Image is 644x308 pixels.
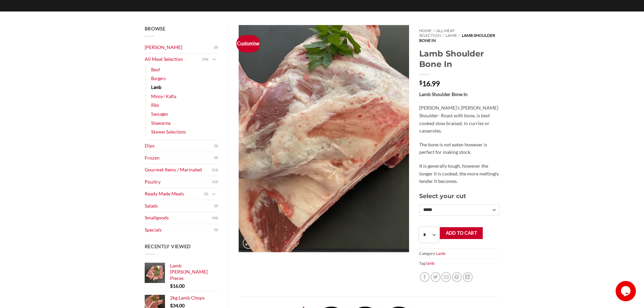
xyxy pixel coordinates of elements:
[446,33,457,38] a: Lamb
[170,295,205,301] span: 2kg Lamb Chops
[419,141,499,156] p: The bone is not eaten however is perfect for making stock.
[145,188,205,200] a: Ready Made Meals
[441,272,451,282] a: Email to a Friend
[616,281,637,301] iframe: chat widget
[420,272,430,282] a: Share on Facebook
[145,176,212,188] a: Poultry
[204,189,208,199] span: (2)
[458,33,460,38] span: //
[440,227,483,239] button: Add to cart
[214,225,218,235] span: (1)
[214,153,218,163] span: (9)
[151,65,160,74] a: Beef
[145,224,214,236] a: Specials
[170,283,173,289] span: $
[151,92,176,101] a: Mince / Kafta
[433,28,435,33] span: //
[452,272,462,282] a: Pin on Pinterest
[145,243,191,249] span: Recently Viewed
[145,152,214,164] a: Frozen
[419,248,499,258] span: Category:
[151,74,166,83] a: Burgers
[145,212,212,224] a: Smallgoods
[463,272,473,282] a: Share on LinkedIn
[145,140,214,152] a: Dips
[145,26,166,31] span: Browse
[151,119,170,127] a: Shawarma
[145,200,214,212] a: Salads
[145,164,212,176] a: Gourmet Items / Marinated
[212,177,218,187] span: (12)
[431,272,440,282] a: Share on Twitter
[145,42,214,53] a: [PERSON_NAME]
[243,237,254,249] a: Zoom
[170,283,185,289] bdi: 16.00
[436,251,445,256] a: Lamb
[212,213,218,223] span: (18)
[419,28,455,38] a: All Meat Selection
[214,42,218,52] span: (2)
[239,25,409,252] img: Lamb Shoulder Bone In
[419,191,499,201] h3: Select your cut
[210,56,218,63] button: Toggle
[202,54,208,65] span: (74)
[419,258,499,268] span: Tag:
[419,162,499,185] p: It is generally tough, however the longer it is cooked, the more meltingly tender it becomes.
[170,295,218,301] a: 2kg Lamb Chops
[419,91,468,97] strong: Lamb Shoulder Bone In
[170,263,208,281] span: Lamb [PERSON_NAME] Pieces
[419,80,422,85] span: $
[419,48,499,69] h1: Lamb Shoulder Bone In
[210,190,218,198] button: Toggle
[145,53,202,65] a: All Meat Selection
[214,201,218,211] span: (2)
[151,110,168,118] a: Sausages
[442,33,445,38] span: //
[419,104,499,135] p: [PERSON_NAME]’s [PERSON_NAME] Shoulder- Roast with bone, is best cooked slow braised, in curries ...
[212,165,218,175] span: (13)
[426,261,434,265] a: lamb
[170,263,218,281] a: Lamb [PERSON_NAME] Pieces
[151,83,161,92] a: Lamb
[419,28,432,33] a: Home
[151,127,186,136] a: Skewer Selections
[214,141,218,151] span: (5)
[419,33,495,43] span: Lamb Shoulder Bone In
[419,79,440,88] bdi: 16.99
[151,101,159,110] a: Ribs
